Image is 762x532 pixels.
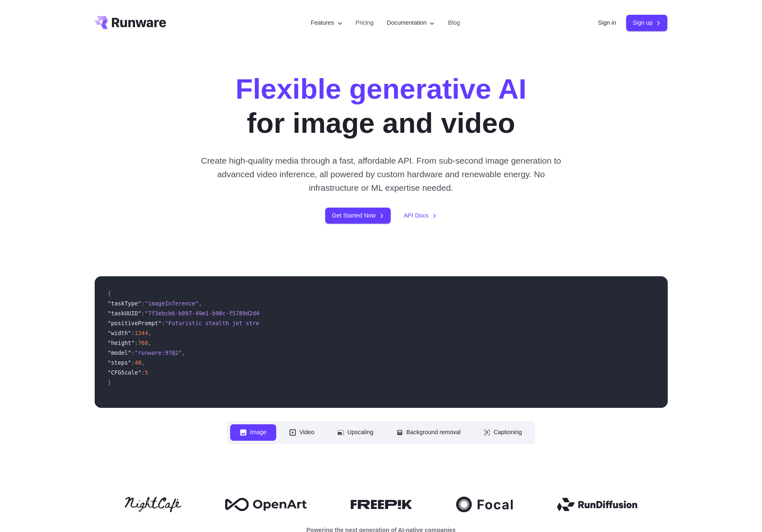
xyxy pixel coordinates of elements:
[165,320,472,326] span: "Futuristic stealth jet streaking through a neon-lit cityscape with glowing purple exhaust"
[280,424,324,440] button: Video
[108,310,142,317] span: "taskUUID"
[230,424,276,440] button: Image
[148,330,151,336] span: ,
[135,349,182,356] span: "runware:97@2"
[108,300,142,307] span: "taskType"
[108,379,111,386] span: }
[108,349,131,356] span: "model"
[141,359,144,366] span: ,
[141,310,144,317] span: :
[145,310,273,317] span: "7f3ebcb6-b897-49e1-b98c-f5789d2d40d7"
[626,15,668,31] a: Sign up
[135,359,141,366] span: 40
[198,154,564,195] p: Create high-quality media through a fast, affordable API. From sub-second image generation to adv...
[145,300,199,307] span: "imageInference"
[148,340,151,346] span: ,
[311,18,343,28] label: Features
[145,369,148,376] span: 5
[474,424,532,440] button: Captioning
[141,300,144,307] span: :
[198,300,202,307] span: ,
[138,340,148,346] span: 768
[235,73,527,105] strong: Flexible generative AI
[131,349,135,356] span: :
[141,369,144,376] span: :
[108,330,131,336] span: "width"
[387,18,435,28] label: Documentation
[108,359,131,366] span: "steps"
[448,18,460,28] a: Blog
[108,290,111,297] span: {
[131,330,135,336] span: :
[108,320,162,326] span: "positivePrompt"
[325,208,390,224] a: Get Started Now
[135,340,138,346] span: :
[161,320,165,326] span: :
[387,424,471,440] button: Background removal
[235,72,527,141] h1: for image and video
[108,340,135,346] span: "height"
[135,330,148,336] span: 1344
[356,18,374,28] a: Pricing
[131,359,135,366] span: :
[328,424,383,440] button: Upscaling
[95,16,166,29] a: Go to /
[598,18,616,28] a: Sign in
[404,211,437,220] a: API Docs
[182,349,185,356] span: ,
[108,369,142,376] span: "CFGScale"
